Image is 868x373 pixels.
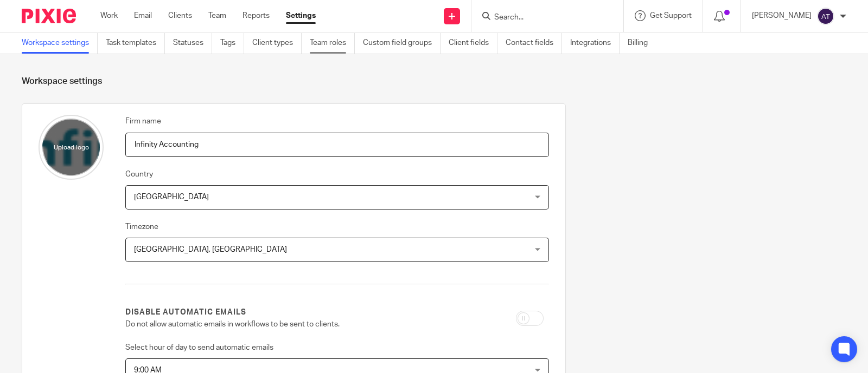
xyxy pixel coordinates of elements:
[173,32,212,54] a: Statuses
[220,32,244,54] a: Tags
[168,10,192,21] a: Clients
[100,10,118,21] a: Work
[134,10,152,21] a: Email
[22,76,846,87] h1: Workspace settings
[752,10,812,21] p: [PERSON_NAME]
[208,10,226,21] a: Team
[106,32,165,54] a: Task templates
[134,246,287,253] span: [GEOGRAPHIC_DATA], [GEOGRAPHIC_DATA]
[506,32,562,54] a: Contact fields
[286,10,316,21] a: Settings
[449,32,497,54] a: Client fields
[134,193,209,201] span: [GEOGRAPHIC_DATA]
[22,9,76,23] img: Pixie
[125,133,549,157] input: Name of your firm
[650,12,692,19] span: Get Support
[125,169,153,180] label: Country
[125,319,402,330] p: Do not allow automatic emails in workflows to be sent to clients.
[493,13,591,23] input: Search
[125,116,161,127] label: Firm name
[125,342,273,353] label: Select hour of day to send automatic emails
[628,32,656,54] a: Billing
[22,32,98,54] a: Workspace settings
[817,8,834,25] img: svg%3E
[125,221,158,232] label: Timezone
[125,307,246,318] label: Disable automatic emails
[252,32,302,54] a: Client types
[310,32,355,54] a: Team roles
[363,32,441,54] a: Custom field groups
[570,32,620,54] a: Integrations
[242,10,270,21] a: Reports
